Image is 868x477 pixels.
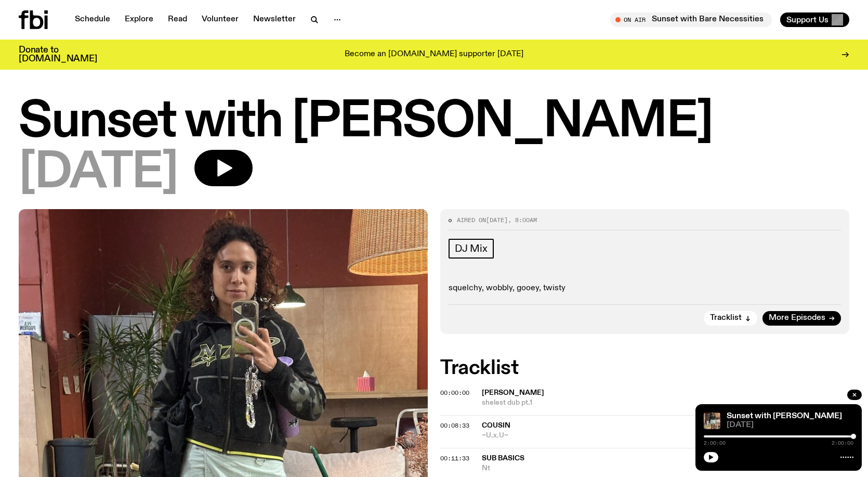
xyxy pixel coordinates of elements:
[769,314,825,322] span: More Episodes
[727,421,853,429] span: [DATE]
[119,12,160,27] a: Explore
[19,150,178,197] span: [DATE]
[69,12,116,27] a: Schedule
[482,455,524,462] span: Sub Basics
[455,243,488,254] span: DJ Mix
[449,239,494,259] a: DJ Mix
[710,314,742,322] span: Tracklist
[440,390,469,396] button: 00:00:00
[704,441,726,446] span: 2:00:00
[449,283,841,293] p: squelchy, wobbly, gooey, twisty
[440,454,469,462] span: 00:11:33
[486,216,508,224] span: [DATE]
[19,99,849,146] h1: Sunset with [PERSON_NAME]
[247,12,302,27] a: Newsletter
[457,216,486,224] span: Aired on
[440,423,469,429] button: 00:08:33
[727,412,842,420] a: Sunset with [PERSON_NAME]
[482,389,544,396] span: [PERSON_NAME]
[440,456,469,461] button: 00:11:33
[482,398,849,408] span: shelest dub pt.1
[762,311,841,326] a: More Episodes
[195,12,245,27] a: Volunteer
[162,12,193,27] a: Read
[440,421,469,430] span: 00:08:33
[786,15,828,24] span: Support Us
[440,359,849,378] h2: Tracklist
[610,12,772,27] button: On AirSunset with Bare Necessities
[440,389,469,397] span: 00:00:00
[508,216,537,224] span: , 8:00am
[832,441,853,446] span: 2:00:00
[780,12,849,27] button: Support Us
[482,463,849,473] span: Nt
[704,311,757,326] button: Tracklist
[482,431,758,441] span: ~U.x.U~
[482,422,510,429] span: Cousin
[19,46,97,63] h3: Donate to [DOMAIN_NAME]
[345,50,523,59] p: Become an [DOMAIN_NAME] supporter [DATE]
